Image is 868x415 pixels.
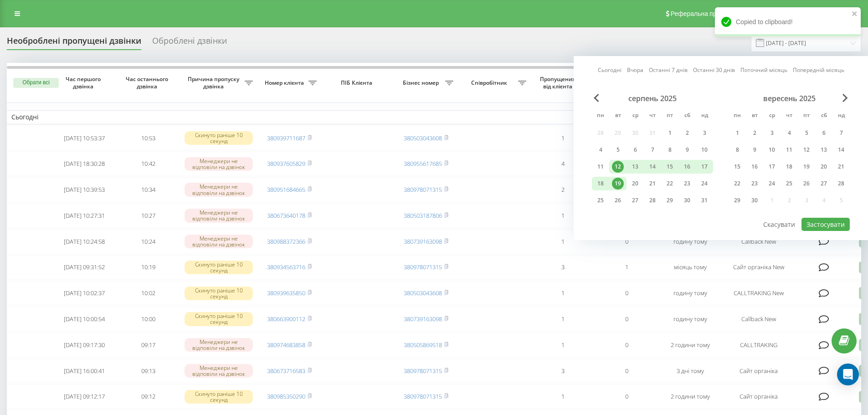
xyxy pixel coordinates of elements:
[595,161,606,173] div: 11
[404,134,442,142] a: 380503043608
[681,195,693,206] div: 30
[592,194,609,207] div: пн 25 серп 2025 р.
[731,161,743,173] div: 15
[681,161,693,173] div: 16
[722,230,795,254] td: Callback New
[185,261,253,274] div: Скинуто раніше 10 секунд
[661,160,678,174] div: пт 15 серп 2025 р.
[267,367,305,375] a: 380673716583
[835,127,847,139] div: 7
[731,178,743,190] div: 22
[746,177,763,190] div: вт 23 вер 2025 р.
[185,209,253,222] div: Менеджери не відповіли на дзвінок
[116,126,180,150] td: 10:53
[52,178,116,202] td: [DATE] 10:39:53
[644,160,661,174] div: чт 14 серп 2025 р.
[52,204,116,228] td: [DATE] 10:27:31
[267,315,305,323] a: 380663900112
[116,281,180,305] td: 10:02
[646,109,659,123] abbr: четвер
[644,194,661,207] div: чт 28 серп 2025 р.
[746,143,763,157] div: вт 9 вер 2025 р.
[612,195,624,206] div: 26
[404,315,442,323] a: 380739163098
[832,143,850,157] div: нд 14 вер 2025 р.
[531,230,595,254] td: 1
[60,76,109,90] span: Час першого дзвінка
[818,178,830,190] div: 27
[729,94,850,103] div: вересень 2025
[592,94,713,103] div: серпень 2025
[663,109,677,123] abbr: п’ятниця
[627,194,644,207] div: ср 27 серп 2025 р.
[404,263,442,271] a: 380978071315
[609,194,627,207] div: вт 26 серп 2025 р.
[680,109,694,123] abbr: субота
[766,178,778,190] div: 24
[722,359,795,383] td: Сайт органіка
[658,359,722,383] td: 3 дні тому
[729,143,746,157] div: пн 8 вер 2025 р.
[123,76,173,90] span: Час останнього дзвінка
[837,364,859,385] div: Open Intercom Messenger
[815,160,832,174] div: сб 20 вер 2025 р.
[749,144,760,156] div: 9
[404,367,442,375] a: 380978071315
[404,341,442,349] a: 380505869518
[185,338,253,352] div: Менеджери не відповіли на дзвінок
[267,289,305,297] a: 380939635850
[766,144,778,156] div: 10
[749,195,760,206] div: 30
[698,109,711,123] abbr: неділя
[740,66,787,74] a: Поточний місяць
[592,177,609,190] div: пн 18 серп 2025 р.
[595,144,606,156] div: 4
[664,178,676,190] div: 22
[793,66,844,74] a: Попередній місяць
[818,144,830,156] div: 13
[678,177,696,190] div: сб 23 серп 2025 р.
[681,127,693,139] div: 2
[595,256,658,280] td: 1
[628,109,642,123] abbr: середа
[52,307,116,331] td: [DATE] 10:00:54
[664,127,676,139] div: 1
[267,341,305,349] a: 380974683858
[531,281,595,305] td: 1
[609,160,627,174] div: вт 12 серп 2025 р.
[404,211,442,220] a: 380503187806
[595,359,658,383] td: 0
[531,152,595,176] td: 4
[116,359,180,383] td: 09:13
[598,66,621,74] a: Сьогодні
[715,7,861,36] div: Copied to clipboard!
[531,126,595,150] td: 1
[404,159,442,168] a: 380955617685
[404,185,442,194] a: 380978071315
[763,126,781,140] div: ср 3 вер 2025 р.
[185,76,245,90] span: Причина пропуску дзвінка
[52,256,116,280] td: [DATE] 09:31:52
[595,307,658,331] td: 0
[267,263,305,271] a: 380934563716
[729,194,746,207] div: пн 29 вер 2025 р.
[185,131,253,145] div: Скинуто раніше 10 секунд
[185,364,253,378] div: Менеджери не відповіли на дзвінок
[592,160,609,174] div: пн 11 серп 2025 р.
[783,161,795,173] div: 18
[661,143,678,157] div: пт 8 серп 2025 р.
[592,143,609,157] div: пн 4 серп 2025 р.
[801,218,850,231] button: Застосувати
[678,160,696,174] div: сб 16 серп 2025 р.
[781,126,798,140] div: чт 4 вер 2025 р.
[696,143,713,157] div: нд 10 серп 2025 р.
[671,10,738,17] span: Реферальна програма
[658,230,722,254] td: годину тому
[267,159,305,168] a: 380937605829
[647,178,658,190] div: 21
[531,359,595,383] td: 3
[746,194,763,207] div: вт 30 вер 2025 р.
[404,289,442,297] a: 380503043608
[611,109,625,123] abbr: вівторок
[749,178,760,190] div: 23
